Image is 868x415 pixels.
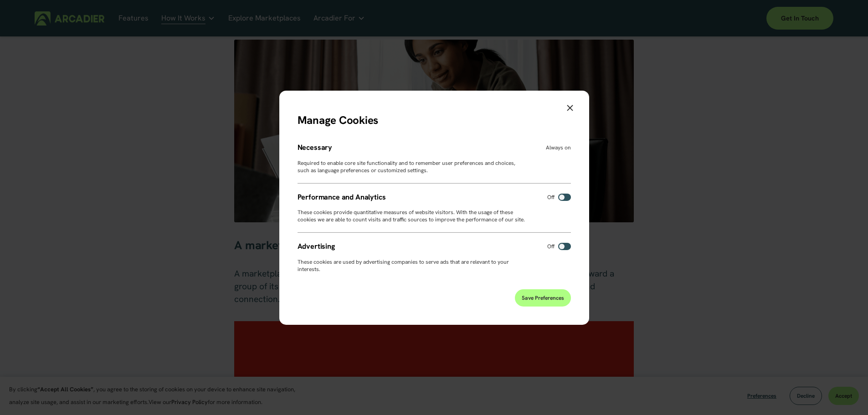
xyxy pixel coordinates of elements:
p: Off [547,194,555,201]
button: Save Preferences [515,289,571,307]
span: Performance and Analytics [298,192,386,201]
button: Close [560,99,580,118]
p: Off [547,243,555,250]
span: Save Preferences [522,294,564,302]
p: Always on [546,144,571,151]
span: Necessary [298,143,333,152]
span: Manage Cookies [298,113,379,127]
span: Required to enable core site functionality and to remember user preferences and choices, such as ... [298,159,515,174]
iframe: Chat Widget [822,371,868,415]
span: These cookies provide quantitative measures of website visitors. With the usage of these cookies ... [298,209,525,223]
span: Advertising [298,241,335,251]
span: These cookies are used by advertising companies to serve ads that are relevant to your interests. [298,258,509,273]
